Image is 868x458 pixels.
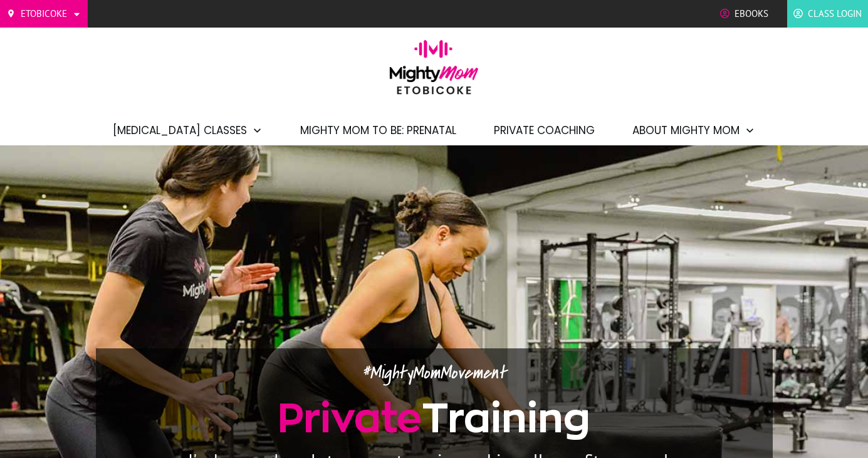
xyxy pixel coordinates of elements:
span: Ebooks [735,4,768,23]
a: About Mighty Mom [632,120,755,141]
a: Mighty Mom to Be: Prenatal [300,120,456,141]
span: Etobicoke [21,4,67,23]
span: [MEDICAL_DATA] Classes [113,120,247,141]
a: Ebooks [720,4,768,23]
p: #MightyMomMovement [97,349,772,390]
span: Class Login [808,4,862,23]
span: Training [422,395,590,439]
a: [MEDICAL_DATA] Classes [113,120,263,141]
a: Private Coaching [494,120,595,141]
a: Etobicoke [6,4,81,23]
a: Class Login [793,4,862,23]
span: Private [278,395,422,439]
span: About Mighty Mom [632,120,740,141]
